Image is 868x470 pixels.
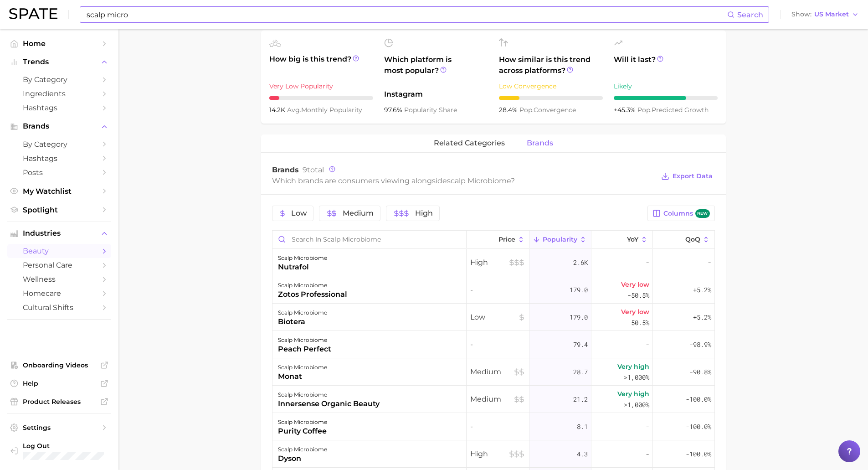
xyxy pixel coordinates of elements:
a: by Category [7,137,111,151]
a: Hashtags [7,101,111,115]
button: Industries [7,227,111,240]
button: scalp microbiomemonatMedium28.7Very high>1,000%-90.8% [272,358,714,386]
div: scalp microbiome [278,335,331,346]
span: brands [527,139,553,147]
span: Onboarding Videos [23,361,96,369]
span: convergence [519,106,576,114]
div: 7 / 10 [614,96,718,100]
span: -100.0% [686,394,711,405]
button: scalp microbiomepurity coffee-8.1--100.0% [272,413,714,440]
span: predicted growth [637,106,709,114]
button: scalp microbiomepeach perfect-79.4--98.9% [272,331,714,358]
div: 1 / 10 [269,96,373,100]
span: Log Out [23,442,116,450]
span: by Category [23,75,96,84]
div: purity coffee [278,426,327,437]
span: 97.6% [384,106,404,114]
span: - [646,421,649,432]
span: 14.2k [269,106,287,114]
span: +5.2% [693,312,711,323]
span: -50.5% [627,290,649,301]
span: 79.4 [573,339,588,350]
span: Low [470,312,525,323]
span: 28.7 [573,367,588,377]
span: YoY [627,236,638,243]
a: Onboarding Videos [7,358,111,372]
span: My Watchlist [23,187,96,196]
span: - [470,284,525,295]
span: Industries [23,229,96,238]
abbr: popularity index [637,106,652,114]
button: Trends [7,55,111,69]
div: scalp microbiome [278,307,327,318]
a: Spotlight [7,203,111,217]
div: monat [278,371,327,382]
span: 8.1 [577,421,588,432]
span: Which platform is most popular? [384,54,488,84]
span: homecare [23,289,96,298]
img: SPATE [9,8,57,19]
div: nutrafol [278,262,327,273]
button: Price [467,231,529,248]
a: Settings [7,421,111,434]
button: QoQ [653,231,714,248]
span: Settings [23,424,96,432]
abbr: average [287,106,301,114]
span: cultural shifts [23,303,96,312]
span: 2.6k [573,257,588,268]
span: Help [23,379,96,387]
span: Export Data [673,172,713,180]
span: Hashtags [23,154,96,163]
span: -50.5% [627,317,649,328]
span: Trends [23,58,96,66]
button: scalp microbiomebioteraLow179.0Very low-50.5%+5.2% [272,304,714,331]
div: scalp microbiome [278,417,327,428]
a: personal care [7,258,111,272]
span: Home [23,39,96,48]
span: Ingredients [23,89,96,98]
a: Posts [7,165,111,180]
div: Low Convergence [499,81,603,92]
span: High [470,257,525,268]
span: total [303,165,324,174]
span: Very high [617,388,649,399]
span: - [708,257,711,268]
span: >1,000% [624,400,649,409]
span: Spotlight [23,206,96,214]
span: new [695,209,710,218]
button: ShowUS Market [789,9,861,21]
div: peach perfect [278,344,331,355]
span: Instagram [384,89,488,100]
a: Home [7,36,111,51]
a: Ingredients [7,87,111,101]
abbr: popularity index [519,106,534,114]
span: personal care [23,261,96,269]
div: scalp microbiome [278,280,347,291]
div: scalp microbiome [278,362,327,373]
button: Export Data [659,170,714,183]
span: Search [737,10,763,19]
span: Very low [621,279,649,290]
span: monthly popularity [287,106,362,114]
button: scalp microbiomenutrafolHigh2.6k-- [272,249,714,276]
span: Product Releases [23,398,96,406]
span: 179.0 [570,284,588,295]
button: Popularity [529,231,591,248]
span: -100.0% [686,449,711,460]
span: Medium [470,367,525,377]
button: YoY [591,231,653,248]
span: Low [291,210,307,217]
span: Very low [621,306,649,317]
div: innersense organic beauty [278,398,380,409]
span: - [646,339,649,350]
span: 28.4% [499,106,519,114]
span: related categories [434,139,505,147]
span: -100.0% [686,421,711,432]
span: 21.2 [573,394,588,405]
a: Log out. Currently logged in with e-mail anna.katsnelson@mane.com. [7,439,111,463]
span: How big is this trend? [269,54,373,76]
span: - [646,449,649,460]
a: by Category [7,72,111,87]
button: Brands [7,119,111,133]
span: >1,000% [624,373,649,382]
